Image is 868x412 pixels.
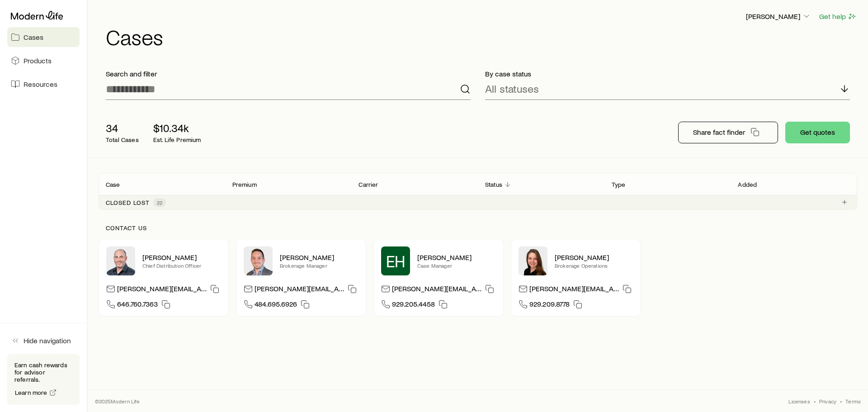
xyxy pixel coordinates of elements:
[244,246,273,275] img: Brandon Parry
[417,253,496,262] p: [PERSON_NAME]
[529,299,570,312] span: 929.209.8778
[106,199,150,206] p: Closed lost
[819,398,836,405] a: Privacy
[117,284,207,296] p: [PERSON_NAME][EMAIL_ADDRESS][DOMAIN_NAME]
[95,398,140,405] p: © 2025 Modern Life
[280,262,359,269] p: Brokerage Manager
[255,299,297,312] span: 484.695.6926
[7,331,80,350] button: Hide navigation
[693,128,745,137] p: Share fact finder
[106,26,857,47] h1: Cases
[142,262,221,269] p: Chief Distribution Officer
[153,122,201,134] p: $10.34k
[232,181,257,188] p: Premium
[386,252,406,270] span: EH
[106,224,850,232] p: Contact us
[142,253,221,262] p: [PERSON_NAME]
[24,336,71,345] span: Hide navigation
[7,74,80,94] a: Resources
[485,69,850,78] p: By case status
[7,354,80,405] div: Earn cash rewards for advisor referrals.Learn more
[106,246,135,275] img: Dan Pierson
[529,284,619,296] p: [PERSON_NAME][EMAIL_ADDRESS][DOMAIN_NAME]
[106,122,139,134] p: 34
[788,398,810,405] a: Licenses
[280,253,359,262] p: [PERSON_NAME]
[7,51,80,71] a: Products
[845,398,861,405] a: Terms
[392,284,481,296] p: [PERSON_NAME][EMAIL_ADDRESS][DOMAIN_NAME]
[7,27,80,47] a: Cases
[392,299,435,312] span: 929.205.4458
[157,199,162,206] span: 22
[106,136,139,143] p: Total Cases
[519,246,547,275] img: Ellen Wall
[359,181,378,188] p: Carrier
[745,11,811,22] button: [PERSON_NAME]
[117,299,158,312] span: 646.760.7363
[14,361,72,383] p: Earn cash rewards for advisor referrals.
[15,389,47,396] span: Learn more
[106,69,471,78] p: Search and filter
[99,173,857,210] div: Client cases
[485,82,539,95] p: All statuses
[24,33,43,42] span: Cases
[485,181,502,188] p: Status
[555,253,633,262] p: [PERSON_NAME]
[153,136,201,143] p: Est. Life Premium
[840,398,842,405] span: •
[555,262,633,269] p: Brokerage Operations
[785,122,850,143] button: Get quotes
[814,398,816,405] span: •
[746,12,811,21] p: [PERSON_NAME]
[24,56,52,65] span: Products
[738,181,757,188] p: Added
[678,122,778,143] button: Share fact finder
[417,262,496,269] p: Case Manager
[106,181,120,188] p: Case
[24,80,57,89] span: Resources
[612,181,626,188] p: Type
[255,284,344,296] p: [PERSON_NAME][EMAIL_ADDRESS][DOMAIN_NAME]
[819,11,857,22] button: Get help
